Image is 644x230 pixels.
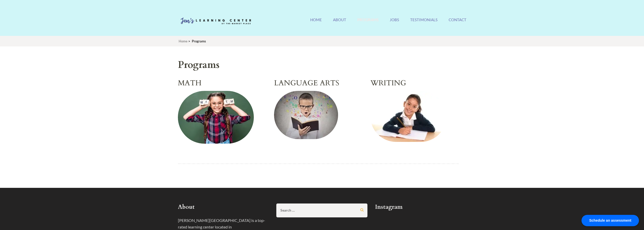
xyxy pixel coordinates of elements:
[390,17,399,28] a: Jobs
[370,91,446,142] img: Jen's Learning Center Writing Program
[375,203,466,210] h2: Instagram
[310,17,322,28] a: Home
[178,203,269,210] h2: About
[178,91,254,144] img: Jen's Learning Center Math Program
[333,17,346,28] a: About
[357,17,379,28] a: Programs
[360,208,364,212] input: Search
[410,17,438,28] a: Testimonials
[188,39,190,43] span: >
[449,17,466,28] a: Contact
[274,91,338,139] img: Jen's Learning Center Language Arts Program
[581,215,639,226] div: Schedule an assessment
[179,39,188,43] a: Home
[178,58,459,72] h1: Programs
[178,14,254,29] img: Jen's Learning Center Logo Transparent
[178,79,266,88] h2: MATH
[370,79,459,88] h2: WRITING
[274,79,362,88] h2: LANGUAGE ARTS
